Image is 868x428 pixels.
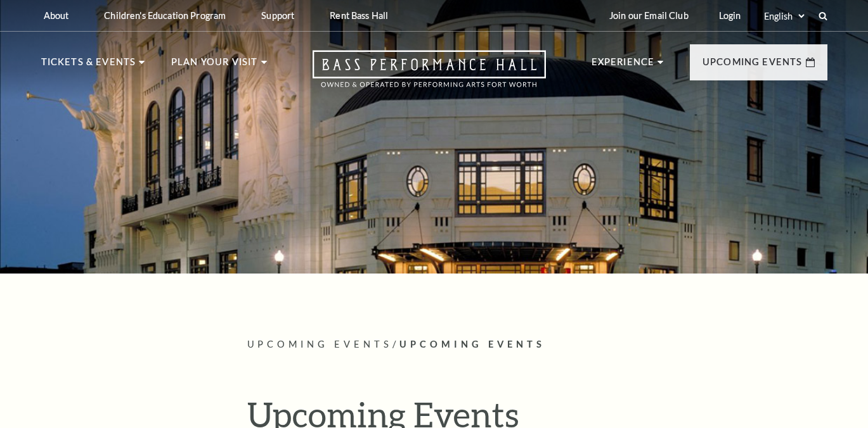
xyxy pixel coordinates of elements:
p: / [247,337,827,353]
p: Support [261,10,294,21]
p: Experience [592,54,655,77]
span: Upcoming Events [247,339,393,349]
p: Tickets & Events [41,54,136,77]
p: Children's Education Program [104,10,226,21]
span: Upcoming Events [399,339,545,349]
p: Upcoming Events [703,54,803,77]
p: Plan Your Visit [171,54,258,77]
p: Rent Bass Hall [330,10,388,21]
select: Select: [761,10,806,22]
p: About [44,10,69,21]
